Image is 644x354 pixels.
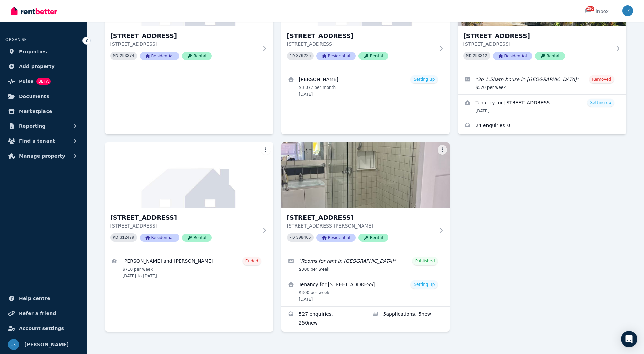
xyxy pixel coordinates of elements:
span: Residential [493,52,532,60]
a: Add property [5,60,81,73]
span: Rental [535,52,565,60]
span: Pulse [19,77,34,85]
span: Rental [182,234,212,242]
p: [STREET_ADDRESS] [287,41,435,47]
small: PID [466,54,472,58]
span: Account settings [19,324,64,332]
button: More options [261,145,271,155]
div: Open Intercom Messenger [621,331,637,347]
small: PID [290,236,295,239]
span: Help centre [19,294,50,302]
button: Find a tenant [5,134,81,148]
span: BETA [36,78,51,85]
div: Inbox [585,8,609,15]
span: Residential [316,234,356,242]
code: 312479 [119,235,134,240]
span: Reporting [19,122,45,130]
p: [STREET_ADDRESS] [110,41,258,47]
a: View details for Irene Windsor [281,71,450,101]
h3: [STREET_ADDRESS] [463,31,611,41]
code: 308465 [296,235,311,240]
h3: [STREET_ADDRESS] [287,213,435,222]
span: Marketplace [19,107,52,115]
span: ORGANISE [5,37,27,42]
a: Help centre [5,292,81,305]
p: [STREET_ADDRESS] [110,222,258,229]
button: Manage property [5,149,81,163]
span: Rental [358,234,388,242]
code: 293374 [119,54,134,58]
span: Rental [182,52,212,60]
span: Properties [19,47,47,56]
span: Residential [316,52,356,60]
span: Rental [358,52,388,60]
small: PID [113,236,118,239]
a: Edit listing: 3b 1.5bath house in Scarness [458,71,626,94]
p: [STREET_ADDRESS][PERSON_NAME] [287,222,435,229]
img: 99 Holland Road, Holland Park [105,142,273,208]
p: [STREET_ADDRESS] [463,41,611,47]
a: View details for Nancy Lagat and Sila Sato [105,253,273,283]
a: Edit listing: Rooms for rent in Annerley [281,253,450,276]
span: Residential [140,234,179,242]
code: 376225 [296,54,311,58]
button: More options [438,145,447,155]
span: Manage property [19,152,65,160]
a: Enquiries for 61 Hillcrest Avenue, Scarness [458,118,626,134]
a: Enquiries for 107 Cornwall Street, Annerley [281,307,366,332]
button: Reporting [5,119,81,133]
a: Applications for 107 Cornwall Street, Annerley [366,307,450,332]
span: [PERSON_NAME] [24,340,69,349]
a: Properties [5,45,81,58]
small: PID [113,54,118,58]
a: 99 Holland Road, Holland Park[STREET_ADDRESS][STREET_ADDRESS]PID 312479ResidentialRental [105,142,273,253]
img: 107 Cornwall Street, Annerley [281,142,450,208]
h3: [STREET_ADDRESS] [287,31,435,41]
h3: [STREET_ADDRESS] [110,213,258,222]
code: 293312 [473,54,487,58]
a: Documents [5,90,81,103]
span: Residential [140,52,179,60]
a: View details for Tenancy for 61 Hillcrest Avenue, Scarness [458,95,626,118]
span: Find a tenant [19,137,55,145]
a: Refer a friend [5,307,81,320]
a: View details for Tenancy for 107 Cornwall Street, Annerley [281,276,450,306]
span: Documents [19,92,49,100]
span: Refer a friend [19,309,56,317]
span: Add property [19,62,55,71]
a: 107 Cornwall Street, Annerley[STREET_ADDRESS][STREET_ADDRESS][PERSON_NAME]PID 308465ResidentialRe... [281,142,450,253]
a: PulseBETA [5,75,81,88]
a: Marketplace [5,104,81,118]
a: Account settings [5,321,81,335]
h3: [STREET_ADDRESS] [110,31,258,41]
small: PID [290,54,295,58]
img: Joanna Kunicka [8,339,19,350]
img: RentBetter [11,6,57,16]
span: 250 [586,6,594,11]
img: Joanna Kunicka [622,5,633,16]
